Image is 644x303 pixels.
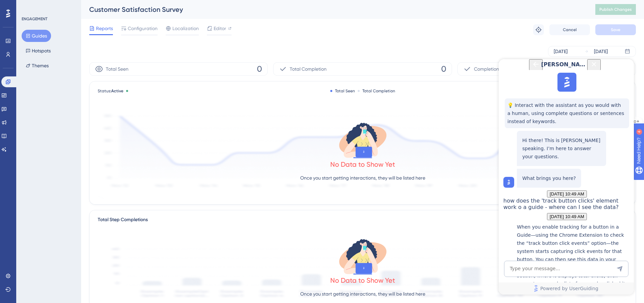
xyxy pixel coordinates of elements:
div: ENGAGEMENT [22,16,47,22]
button: Cancel [549,24,590,35]
span: Editor [214,24,226,32]
span: Save [611,27,620,32]
div: Customer Satisfaction Survey [89,5,578,14]
textarea: AI Assistant Text Input [5,202,130,218]
span: 0 [441,64,446,74]
div: [DATE] [554,47,568,55]
span: Cancel [563,27,577,32]
span: Localization [172,24,199,32]
div: Total Step Completions [98,216,148,224]
button: Publish Changes [595,4,636,15]
span: Completion Rate [474,65,510,73]
span: Total Completion [290,65,327,73]
div: [DATE] [594,47,608,55]
div: Total Seen [330,88,355,94]
span: Publish Changes [599,7,632,12]
span: 0 [257,64,262,74]
button: Save [595,24,636,35]
div: Total Completion [358,88,395,94]
span: Status: [98,88,123,94]
div: No Data to Show Yet [330,276,395,285]
div: No Data to Show Yet [330,160,395,169]
p: Once you start getting interactions, they will be listed here [300,290,425,298]
span: Need Help? [16,2,42,10]
span: Reports [96,24,113,32]
span: Active [111,89,123,93]
div: Send Message [118,206,124,213]
p: When you enable tracking for a button in a Guide—using the Chrome Extension to check the “track b... [18,164,132,237]
button: Guides [22,30,51,42]
button: Themes [22,60,53,72]
span: Total Seen [106,65,128,73]
button: Hotspots [22,45,55,57]
span: Configuration [128,24,158,32]
div: 4 [47,3,49,9]
p: Once you start getting interactions, they will be listed here [300,174,425,182]
iframe: UserGuiding AI Assistant [499,59,634,295]
span: Powered by UserGuiding [42,225,100,233]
